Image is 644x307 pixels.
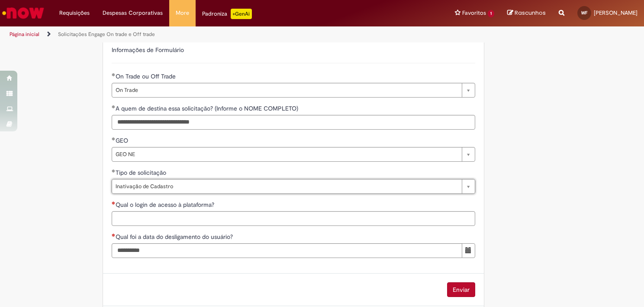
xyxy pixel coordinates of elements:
span: Necessários [112,201,116,205]
input: Qual foi a data do desligamento do usuário? [112,243,462,258]
span: More [176,9,189,17]
span: Obrigatório Preenchido [112,169,116,173]
span: GEO NE [116,147,457,161]
span: On Trade [116,83,457,97]
span: 1 [488,10,494,17]
p: +GenAi [231,9,252,19]
span: Despesas Corporativas [103,9,163,17]
ul: Trilhas de página [6,26,423,42]
button: Enviar [447,282,475,297]
a: Página inicial [10,31,39,38]
span: Obrigatório Preenchido [112,105,116,108]
span: Inativação de Cadastro [116,180,457,193]
button: Mostrar calendário para Qual foi a data do desligamento do usuário? [462,243,475,258]
span: On Trade ou Off Trade [116,72,177,80]
img: ServiceNow [1,4,45,22]
a: Rascunhos [507,9,546,17]
span: Qual foi a data do desligamento do usuário? [116,233,235,241]
span: GEO [116,137,130,144]
span: Obrigatório Preenchido [112,73,116,76]
label: Informações de Formulário [112,46,184,54]
span: Rascunhos [515,9,546,17]
span: Tipo de solicitação [116,169,168,176]
span: Favoritos [462,9,486,17]
span: Requisições [59,9,90,17]
span: Qual o login de acesso à plataforma? [116,201,216,209]
a: Solicitações Engage On trade e Off trade [58,31,155,38]
input: A quem de destina essa solicitação? (Informe o NOME COMPLETO) [112,115,475,130]
span: Necessários [112,233,116,237]
span: Obrigatório Preenchido [112,137,116,140]
span: [PERSON_NAME] [594,9,638,16]
input: Qual o login de acesso à plataforma? [112,211,475,226]
span: A quem de destina essa solicitação? (Informe o NOME COMPLETO) [116,105,300,112]
span: WF [581,10,587,16]
div: Padroniza [202,9,252,19]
